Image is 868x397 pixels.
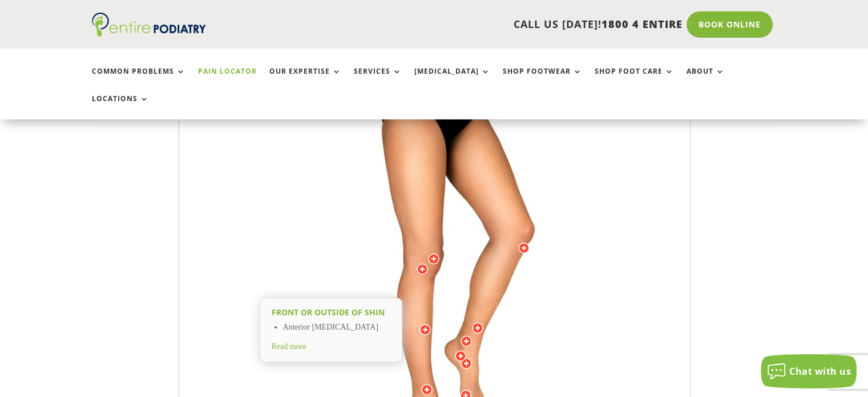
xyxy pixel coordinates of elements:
[272,307,390,318] h2: Front or outside of Shin
[92,13,206,37] img: logo (1)
[687,67,725,92] a: About
[354,67,402,92] a: Services
[283,321,390,335] li: Anterior [MEDICAL_DATA]
[92,95,149,119] a: Locations
[687,11,773,38] a: Book Online
[92,67,185,92] a: Common Problems
[789,365,851,378] span: Chat with us
[260,298,402,362] a: Front or outside of Shin Anterior [MEDICAL_DATA] Read more
[761,354,857,388] button: Chat with us
[601,17,683,31] span: 1800 4 ENTIRE
[198,67,257,92] a: Pain Locator
[272,342,306,351] span: Read more
[595,67,674,92] a: Shop Foot Care
[250,17,683,32] p: CALL US [DATE]!
[503,67,582,92] a: Shop Footwear
[269,67,341,92] a: Our Expertise
[92,27,206,39] a: Entire Podiatry
[414,67,490,92] a: [MEDICAL_DATA]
